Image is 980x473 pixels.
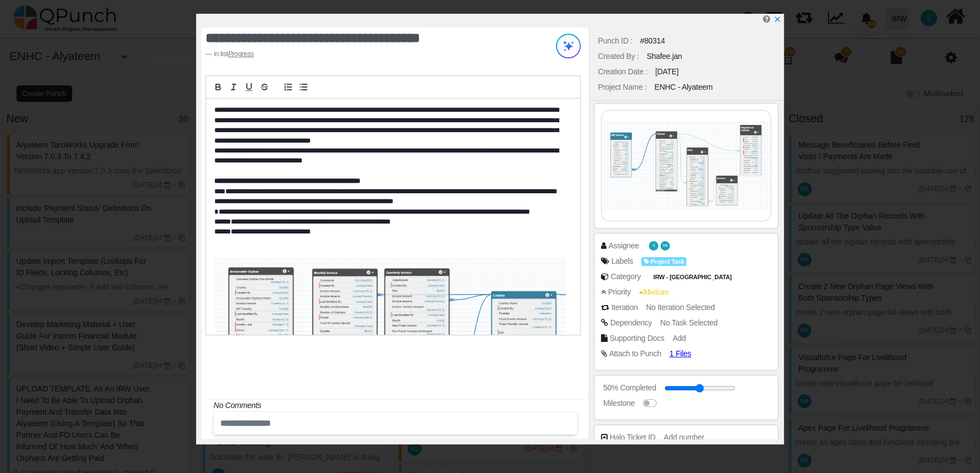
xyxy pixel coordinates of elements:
[608,286,631,298] div: Priority
[639,288,669,296] span: Medium
[610,317,652,329] div: Dependency
[647,51,682,62] div: Shafee.jan
[611,302,638,313] div: Iteration
[654,81,713,93] div: ENHC - Alyateem
[611,271,641,282] div: Category
[598,51,638,62] div: Created By :
[655,66,678,78] div: [DATE]
[664,433,704,442] span: Add number
[598,35,632,47] div: Punch ID :
[214,258,566,413] img: HxRDdXmUhxOCAAAAAElFTkSuQmCC
[651,273,734,282] span: IRW - Birmingham
[228,50,254,58] u: Progress
[610,333,664,344] div: Supporting Docs
[640,35,665,47] div: #80314
[853,25,912,46] div: Loading...
[611,255,634,267] div: Labels
[660,318,717,327] span: No Task Selected
[773,15,781,24] a: x
[649,241,658,251] span: Shafee.jan
[598,66,647,78] div: Creation Date :
[603,398,635,409] div: Milestone
[669,349,691,358] span: 1 Files
[205,49,516,59] footer: in list
[598,81,647,93] div: Project Name :
[214,401,261,410] i: No Comments
[646,303,715,312] span: No Iteration Selected
[660,241,670,251] span: Mahmood Ashraf
[603,382,656,394] div: 50% Completed
[609,240,639,252] div: Assignee
[663,244,668,248] span: MA
[673,334,686,342] span: Add
[609,348,662,360] div: Attach to Punch
[773,15,781,23] svg: x
[556,34,581,58] img: Try writing with AI
[762,15,770,23] i: Edit Punch
[610,432,656,443] div: Halo Ticket ID
[641,255,686,267] span: <div><span class="badge badge-secondary" style="background-color: #73D8FF"> <i class="fa fa-tag p...
[653,244,655,248] span: S
[641,257,686,267] span: Project Task
[228,50,254,58] cite: Source Title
